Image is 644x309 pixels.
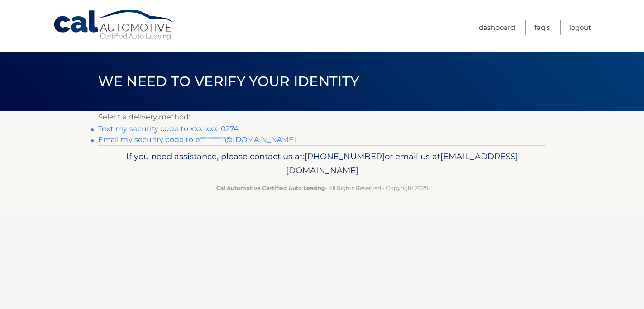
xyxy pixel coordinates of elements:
p: Select a delivery method: [98,111,546,124]
a: Cal Automotive [53,9,175,41]
strong: Cal Automotive Certified Auto Leasing [216,185,325,191]
a: Logout [569,20,591,35]
p: - All Rights Reserved - Copyright 2025 [104,183,540,193]
span: [PHONE_NUMBER] [305,151,385,162]
p: If you need assistance, please contact us at: or email us at [104,149,540,178]
a: FAQ's [534,20,550,35]
a: Dashboard [479,20,515,35]
a: Email my security code to e*********@[DOMAIN_NAME] [98,135,296,144]
a: Text my security code to xxx-xxx-0274 [98,124,239,133]
span: We need to verify your identity [98,73,359,90]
